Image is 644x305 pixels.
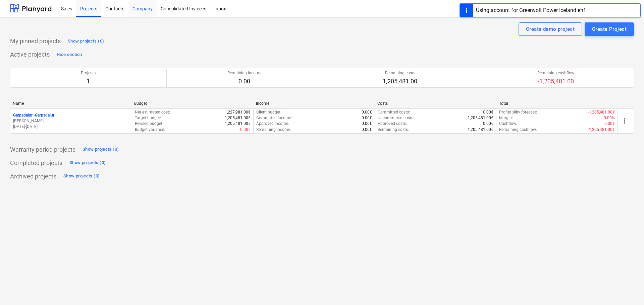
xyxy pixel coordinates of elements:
p: [PERSON_NAME] [13,118,129,124]
p: 0.00€ [483,121,493,127]
p: Remaining costs : [378,127,409,133]
p: [DATE] - [DATE] [13,124,129,130]
p: Remaining cashflow [537,70,574,76]
iframe: Chat Widget [610,273,644,305]
p: Remaining cashflow : [499,127,537,133]
p: Committed costs : [378,109,410,115]
p: Revised budget : [135,121,163,127]
p: 0.00€ [240,127,251,133]
div: Using account for Greenvolt Power Iceland ehf [476,6,585,14]
p: Net estimated cost : [135,109,170,115]
p: 1,205,481.00€ [468,127,493,133]
p: 0.00% [604,115,615,121]
p: 1 [81,77,96,85]
p: Budget variance : [135,127,165,133]
p: Archived projects [10,172,56,180]
button: Create demo project [519,22,582,36]
p: 1,227,981.00€ [225,109,251,115]
p: -1,205,481.00€ [588,127,615,133]
p: Active projects [10,51,50,59]
p: Projects [81,70,96,76]
div: Show projects (0) [83,146,119,153]
p: Approved costs : [378,121,407,127]
button: Show projects (0) [68,158,107,168]
p: 0.00€ [604,121,615,127]
div: Show projects (0) [69,159,106,167]
button: Show projects (0) [62,171,101,182]
p: Target budget : [135,115,161,121]
div: Garpsdalur -Garpsdalur[PERSON_NAME][DATE]-[DATE] [13,112,129,130]
p: Remaining income [227,70,261,76]
p: Garpsdalur - Garpsdalur [13,112,54,118]
span: more_vert [621,117,629,125]
p: Remaining income : [256,127,291,133]
div: Income [256,101,372,106]
p: Completed projects [10,159,62,167]
p: 0.00 [227,77,261,85]
div: Show projects (0) [63,172,100,180]
p: -1,205,481.00€ [588,109,615,115]
p: 0.00€ [483,109,493,115]
p: Cashflow : [499,121,517,127]
p: 0.00€ [362,121,372,127]
p: 0.00€ [362,109,372,115]
button: Show projects (0) [66,36,106,47]
div: Hide section [57,51,82,59]
div: Create Project [592,25,627,33]
button: Show projects (0) [81,144,120,155]
p: 1,205,481.00€ [225,115,251,121]
button: Create Project [585,22,634,36]
button: Hide section [55,49,84,60]
p: 0.00€ [362,115,372,121]
p: Client budget : [256,109,281,115]
p: Uncommitted costs : [378,115,414,121]
p: Profitability forecast : [499,109,537,115]
p: 0.00€ [362,127,372,133]
div: Total [499,101,615,106]
p: Warranty period projects [10,146,75,154]
div: Name [13,101,129,106]
p: 1,205,481.00 [383,77,417,85]
p: -1,205,481.00 [537,77,574,85]
p: 1,205,481.00€ [225,121,251,127]
p: 1,205,481.00€ [468,115,493,121]
p: Margin : [499,115,513,121]
div: Create demo project [526,25,575,33]
div: Budget [134,101,250,106]
p: My pinned projects [10,37,61,45]
div: Show projects (0) [68,37,104,45]
div: Costs [377,101,493,106]
p: Approved income : [256,121,289,127]
p: Committed income : [256,115,292,121]
p: Remaining costs [383,70,417,76]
